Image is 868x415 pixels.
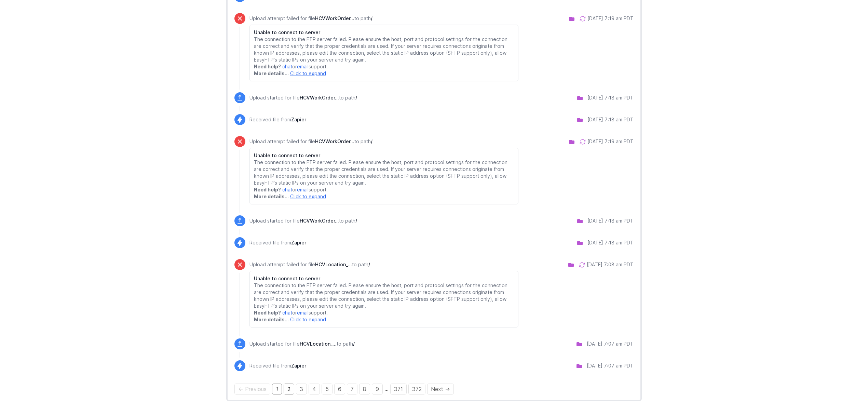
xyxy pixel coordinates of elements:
p: Upload attempt failed for file to path [249,138,518,145]
p: Received file from [249,362,306,369]
a: Page 5 [322,384,333,394]
a: Next page [427,384,454,394]
a: Page 371 [390,384,407,394]
span: HCVLocation_2025-09-01.csv [315,262,352,267]
span: Zapier [291,240,306,245]
p: The connection to the FTP server failed. Please ensure the host, port and protocol settings for t... [254,36,514,63]
strong: More details... [254,317,289,322]
a: Click to expand [290,70,326,76]
span: / [355,95,357,101]
a: chat [282,64,292,69]
span: Zapier [291,363,306,369]
a: Page 6 [334,384,345,394]
span: / [371,138,372,144]
p: Upload started for file to path [249,340,355,347]
a: Page 3 [296,384,307,394]
span: / [371,15,372,21]
p: Upload attempt failed for file to path [249,261,518,268]
div: [DATE] 7:07 am PDT [587,340,634,347]
span: … [384,386,389,392]
span: HCVWorkOrderComment_2025-09-01.csv [300,218,339,224]
h6: Unable to connect to server [254,152,514,159]
a: Page 7 [347,384,357,394]
span: / [353,341,355,347]
span: Zapier [291,117,306,122]
a: email [297,310,309,316]
p: Received file from [249,116,306,123]
span: HCVLocation_2025-09-01.csv [300,341,337,347]
h6: Unable to connect to server [254,29,514,36]
div: Pagination [234,385,634,393]
a: Page 372 [408,384,425,394]
a: Page 8 [359,384,370,394]
div: [DATE] 7:18 am PDT [587,116,634,123]
p: The connection to the FTP server failed. Please ensure the host, port and protocol settings for t... [254,159,514,186]
div: [DATE] 7:08 am PDT [587,261,634,268]
strong: Need help? [254,64,281,69]
a: chat [282,187,292,192]
strong: More details... [254,193,289,199]
iframe: Drift Widget Chat Controller [834,381,860,407]
p: or support. [254,186,514,193]
p: or support. [254,309,514,316]
a: chat [282,310,292,316]
span: Previous page [234,384,270,394]
div: [DATE] 7:19 am PDT [587,15,634,22]
div: [DATE] 7:18 am PDT [587,217,634,224]
p: Received file from [249,239,306,246]
a: Page 4 [309,384,320,394]
div: [DATE] 7:07 am PDT [587,362,634,369]
p: Upload started for file to path [249,94,357,101]
span: HCVWorkOrderTask_2025-09-01.csv [300,95,339,101]
a: email [297,187,309,192]
span: HCVWorkOrderTask_2025-09-01.csv [315,15,354,21]
div: [DATE] 7:18 am PDT [587,94,634,101]
a: Click to expand [290,193,326,199]
div: [DATE] 7:19 am PDT [587,138,634,145]
em: Page 1 [272,384,282,394]
p: The connection to the FTP server failed. Please ensure the host, port and protocol settings for t... [254,282,514,309]
div: [DATE] 7:18 am PDT [587,239,634,246]
span: HCVWorkOrderComment_2025-09-01.csv [315,138,354,144]
a: Page 9 [372,384,383,394]
strong: More details... [254,70,289,76]
span: / [368,262,370,267]
span: / [355,218,357,224]
a: Click to expand [290,317,326,322]
p: Upload attempt failed for file to path [249,15,518,22]
strong: Need help? [254,187,281,192]
strong: Need help? [254,310,281,316]
a: email [297,64,309,69]
h6: Unable to connect to server [254,275,514,282]
p: or support. [254,63,514,70]
a: Page 2 [284,384,294,394]
p: Upload started for file to path [249,217,357,224]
